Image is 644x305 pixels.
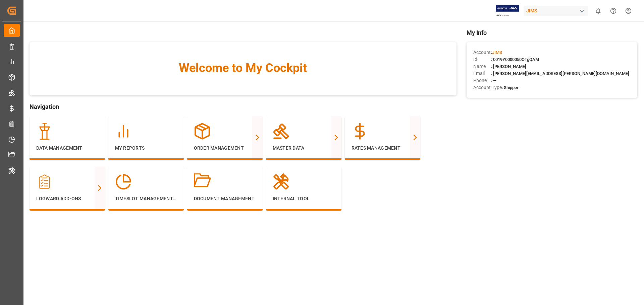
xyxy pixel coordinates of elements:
[115,195,177,202] p: Timeslot Management V2
[491,57,539,62] span: : 0019Y0000050OTgQAM
[491,71,629,76] span: : [PERSON_NAME][EMAIL_ADDRESS][PERSON_NAME][DOMAIN_NAME]
[473,84,502,91] span: Account Type
[30,102,457,111] span: Navigation
[473,77,491,84] span: Phone
[467,28,637,37] span: My Info
[524,4,591,17] button: JIMS
[194,145,256,152] p: Order Management
[352,145,414,152] p: Rates Management
[273,145,335,152] p: Master Data
[496,5,519,17] img: Exertis%20JAM%20-%20Email%20Logo.jpg_1722504956.jpg
[273,195,335,202] p: Internal Tool
[491,78,496,83] span: : —
[36,145,98,152] p: Data Management
[473,70,491,77] span: Email
[43,59,443,77] span: Welcome to My Cockpit
[591,3,606,18] button: show 0 new notifications
[473,49,491,56] span: Account
[473,63,491,70] span: Name
[606,3,621,18] button: Help Center
[194,195,256,202] p: Document Management
[473,56,491,63] span: Id
[524,6,588,16] div: JIMS
[502,85,519,90] span: : Shipper
[491,50,502,55] span: :
[491,64,526,69] span: : [PERSON_NAME]
[115,145,177,152] p: My Reports
[492,50,502,55] span: JIMS
[36,195,98,202] p: Logward Add-ons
